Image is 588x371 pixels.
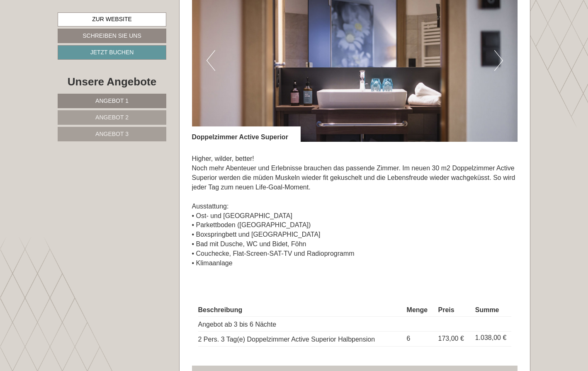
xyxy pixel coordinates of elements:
td: 6 [403,332,435,347]
th: Summe [472,304,511,317]
span: 173,00 € [438,335,464,342]
td: 2 Pers. 3 Tag(e) Doppelzimmer Active Superior Halbpension [198,332,403,347]
p: Higher, wilder, better! Noch mehr Abenteuer und Erlebnisse brauchen das passende Zimmer. Im neuen... [192,154,518,268]
button: Previous [207,50,215,71]
span: Angebot 1 [95,97,129,104]
td: Angebot ab 3 bis 6 Nächte [198,317,403,332]
th: Menge [403,304,435,317]
th: Preis [435,304,472,317]
div: Unsere Angebote [58,74,166,90]
button: Next [494,50,503,71]
th: Beschreibung [198,304,403,317]
td: 1.038,00 € [472,332,511,347]
a: Schreiben Sie uns [58,29,166,43]
span: Angebot 2 [95,114,129,121]
a: Jetzt buchen [58,45,166,60]
div: Doppelzimmer Active Superior [192,126,301,142]
span: Angebot 3 [95,131,129,137]
a: Zur Website [58,12,166,27]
